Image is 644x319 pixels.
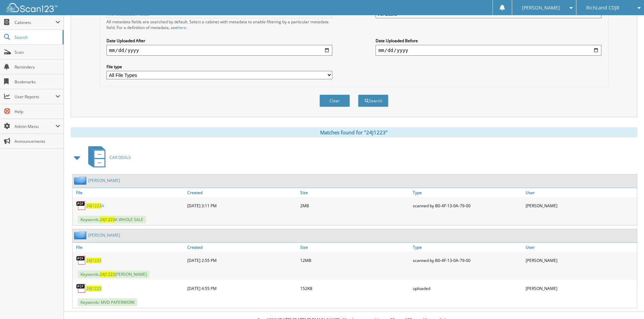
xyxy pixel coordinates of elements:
[411,282,524,295] div: uploaded
[299,282,411,295] div: 152KB
[186,243,299,252] a: Created
[78,298,137,306] span: Keywords: MVD PAPERWORK
[15,49,60,55] span: Scan
[411,199,524,212] div: scanned by B0-4F-13-0A-79-00
[76,201,86,211] img: PDF.png
[15,124,55,129] span: Admin Menu
[524,199,637,212] div: [PERSON_NAME]
[86,203,104,209] a: 24J1223A
[15,109,60,114] span: Help
[319,95,350,107] button: Clear
[73,243,186,252] a: File
[84,144,131,171] a: CAR DEALS
[88,178,120,183] a: [PERSON_NAME]
[86,258,101,263] a: 24J1223
[524,243,637,252] a: User
[100,217,115,222] span: 24J1223
[73,188,186,197] a: File
[15,94,55,100] span: User Reports
[106,64,332,70] label: File type
[376,38,601,44] label: Date Uploaded Before
[15,64,60,70] span: Reminders
[586,6,619,10] span: RichLand CDJR
[106,38,332,44] label: Date Uploaded After
[411,243,524,252] a: Type
[86,203,101,209] span: 24J1223
[358,95,388,107] button: Search
[15,138,60,144] span: Announcements
[411,254,524,267] div: scanned by B0-4F-13-0A-79-00
[186,282,299,295] div: [DATE] 4:55 PM
[524,254,637,267] div: [PERSON_NAME]
[177,25,186,30] a: here
[186,254,299,267] div: [DATE] 2:55 PM
[71,127,637,137] div: Matches found for "24J1223"
[610,287,644,319] iframe: Chat Widget
[74,231,88,239] img: folder2.png
[78,216,146,223] span: Keywords: A WHOLE SALE
[76,255,86,265] img: PDF.png
[100,271,115,277] span: 24J1223
[15,79,60,85] span: Bookmarks
[15,34,59,40] span: Search
[106,45,332,56] input: start
[186,188,299,197] a: Created
[106,19,332,30] div: All metadata fields are searched by default. Select a cabinet with metadata to enable filtering b...
[522,6,560,10] span: [PERSON_NAME]
[299,243,411,252] a: Size
[299,199,411,212] div: 2MB
[376,45,601,56] input: end
[88,232,120,238] a: [PERSON_NAME]
[74,176,88,185] img: folder2.png
[186,199,299,212] div: [DATE] 3:11 PM
[524,188,637,197] a: User
[86,286,101,291] a: 24J1223
[15,20,55,25] span: Cabinets
[524,282,637,295] div: [PERSON_NAME]
[411,188,524,197] a: Type
[299,254,411,267] div: 12MB
[110,155,131,160] span: CAR DEALS
[76,283,86,293] img: PDF.png
[78,270,149,278] span: Keywords: [PERSON_NAME]
[299,188,411,197] a: Size
[7,3,57,12] img: scan123-logo-white.svg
